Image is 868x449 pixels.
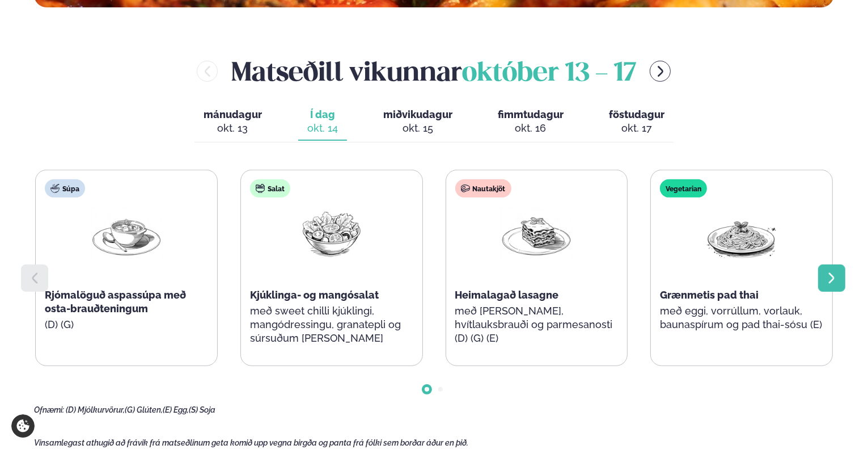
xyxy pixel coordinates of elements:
p: með eggi, vorrúllum, vorlauk, baunaspírum og pad thai-sósu (E) [660,304,823,331]
span: Heimalagað lasagne [455,289,559,301]
span: Rjómalöguð aspassúpa með osta-brauðteningum [45,289,186,314]
span: (G) Glúten, [125,405,163,414]
button: menu-btn-right [650,61,671,82]
a: Cookie settings [11,414,35,438]
img: Spagetti.png [705,207,778,259]
span: fimmtudagur [498,108,564,120]
span: Í dag [307,108,338,121]
img: soup.svg [50,184,60,193]
img: beef.svg [461,184,470,193]
span: föstudagur [609,108,664,120]
span: Kjúklinga- og mangósalat [250,289,379,301]
span: (E) Egg, [163,405,189,414]
div: Vegetarian [660,179,707,198]
div: okt. 17 [609,121,664,135]
button: mánudagur okt. 13 [194,103,271,141]
span: Ofnæmi: [34,405,64,414]
span: miðvikudagur [383,108,452,120]
button: Í dag okt. 14 [298,103,347,141]
p: með sweet chilli kjúklingi, mangódressingu, granatepli og súrsuðum [PERSON_NAME] [250,304,413,345]
div: okt. 15 [383,121,452,135]
button: menu-btn-left [197,61,218,82]
h2: Matseðill vikunnar [231,53,636,90]
div: Súpa [45,179,85,198]
img: Soup.png [90,207,163,259]
span: Grænmetis pad thai [660,289,759,301]
button: fimmtudagur okt. 16 [489,103,573,141]
span: Go to slide 1 [425,387,429,392]
img: salad.svg [256,184,265,193]
span: mánudagur [204,108,262,120]
div: Salat [250,179,290,198]
p: (D) (G) [45,318,208,331]
span: Go to slide 2 [438,387,443,392]
div: Nautakjöt [455,179,511,198]
span: Vinsamlegast athugið að frávik frá matseðlinum geta komið upp vegna birgða og panta frá fólki sem... [34,438,468,447]
span: (S) Soja [189,405,215,414]
div: okt. 14 [307,121,338,135]
div: okt. 13 [204,121,262,135]
span: (D) Mjólkurvörur, [66,405,125,414]
button: föstudagur okt. 17 [600,103,674,141]
p: með [PERSON_NAME], hvítlauksbrauði og parmesanosti (D) (G) (E) [455,304,619,345]
div: okt. 16 [498,121,564,135]
img: Salad.png [295,207,368,259]
img: Lasagna.png [500,207,573,259]
span: október 13 - 17 [462,61,636,86]
button: miðvikudagur okt. 15 [374,103,461,141]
